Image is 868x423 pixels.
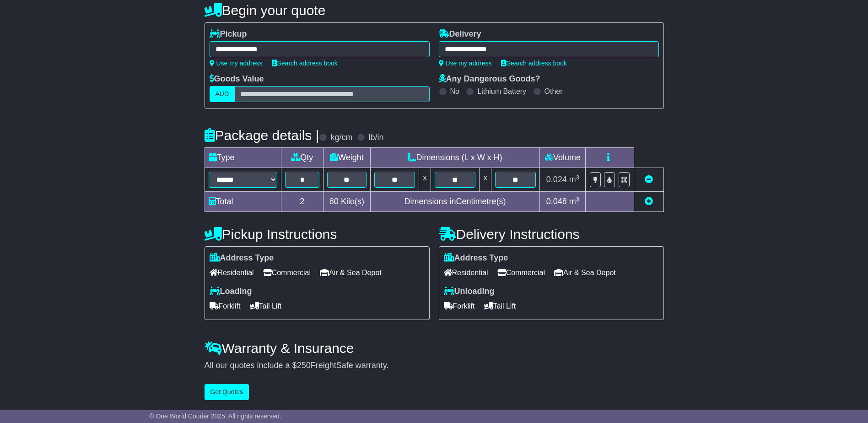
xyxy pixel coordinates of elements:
label: Loading [210,287,252,297]
label: AUD [210,86,235,102]
span: 250 [297,361,311,370]
td: 2 [281,192,323,212]
label: kg/cm [330,133,352,143]
a: Remove this item [645,175,653,184]
span: Forklift [210,299,241,313]
h4: Pickup Instructions [205,227,430,242]
td: x [419,168,431,192]
label: Delivery [439,29,481,39]
td: Kilo(s) [323,192,371,212]
span: Tail Lift [484,299,516,313]
h4: Delivery Instructions [439,227,664,242]
h4: Package details | [205,128,319,143]
span: Commercial [263,266,311,280]
label: No [450,87,459,96]
span: Air & Sea Depot [320,266,382,280]
a: Use my address [439,60,492,67]
td: x [480,168,491,192]
h4: Begin your quote [205,3,664,18]
span: Residential [210,266,254,280]
span: Residential [444,266,488,280]
span: 0.048 [546,197,567,206]
a: Add new item [645,197,653,206]
span: Air & Sea Depot [554,266,616,280]
label: Any Dangerous Goods? [439,74,540,84]
span: Commercial [497,266,545,280]
a: Search address book [272,60,338,67]
label: Lithium Battery [477,87,526,96]
td: Type [205,148,281,168]
label: Other [545,87,563,96]
td: Dimensions in Centimetre(s) [370,192,540,212]
span: 80 [329,197,339,206]
td: Total [205,192,281,212]
label: Address Type [444,253,508,263]
td: Volume [540,148,586,168]
span: Forklift [444,299,475,313]
span: m [569,197,580,206]
label: Pickup [210,29,247,39]
label: Address Type [210,253,274,263]
span: © One World Courier 2025. All rights reserved. [149,412,281,420]
a: Search address book [501,60,567,67]
span: 0.024 [546,175,567,184]
label: Unloading [444,287,495,297]
span: Tail Lift [250,299,282,313]
span: m [569,175,580,184]
label: lb/in [368,133,383,143]
div: All our quotes include a $ FreightSafe warranty. [205,361,664,371]
sup: 3 [576,196,580,203]
button: Get Quotes [205,384,249,400]
td: Dimensions (L x W x H) [370,148,540,168]
sup: 3 [576,174,580,181]
label: Goods Value [210,74,264,84]
h4: Warranty & Insurance [205,341,664,356]
a: Use my address [210,60,263,67]
td: Qty [281,148,323,168]
td: Weight [323,148,371,168]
